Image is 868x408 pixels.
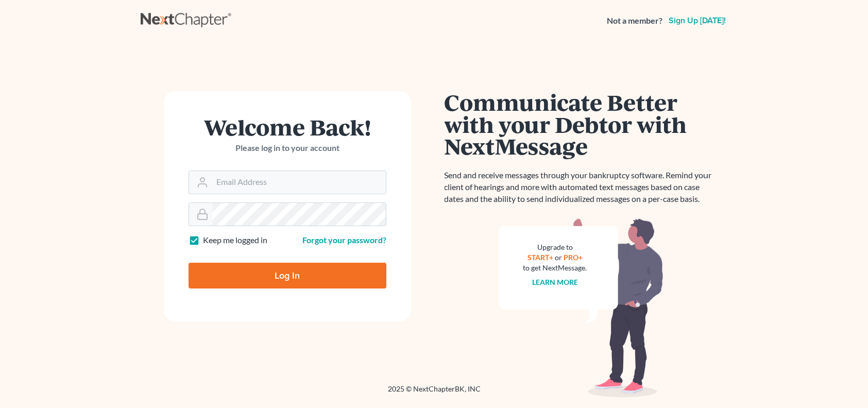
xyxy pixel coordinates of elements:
[189,263,386,288] input: Log In
[532,278,578,286] a: Learn more
[203,234,267,246] label: Keep me logged in
[667,16,728,25] a: Sign up [DATE]!
[523,242,587,252] div: Upgrade to
[564,253,583,262] a: PRO+
[527,253,553,262] a: START+
[189,142,386,154] p: Please log in to your account
[499,217,663,398] img: nextmessage_bg-59042aed3d76b12b5cd301f8e5b87938c9018125f34e5fa2b7a6b67550977c72.svg
[302,235,386,245] a: Forgot your password?
[445,91,718,157] h1: Communicate Better with your Debtor with NextMessage
[141,384,728,402] div: 2025 © NextChapterBK, INC
[189,116,386,138] h1: Welcome Back!
[555,253,562,262] span: or
[607,15,662,27] strong: Not a member?
[445,169,718,205] p: Send and receive messages through your bankruptcy software. Remind your client of hearings and mo...
[523,263,587,273] div: to get NextMessage.
[212,171,386,194] input: Email Address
